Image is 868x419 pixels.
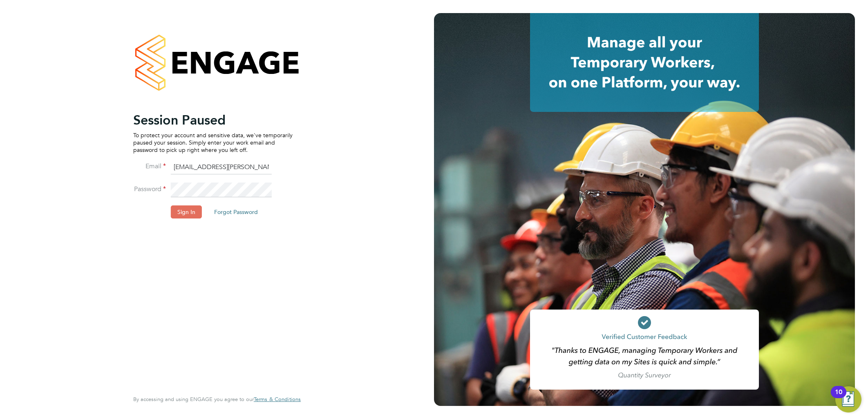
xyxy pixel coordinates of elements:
[133,396,301,403] span: By accessing and using ENGAGE you agree to our
[835,392,842,403] div: 10
[133,162,166,171] label: Email
[254,396,301,403] a: Terms & Conditions
[171,160,272,175] input: Enter your work email...
[133,112,293,128] h2: Session Paused
[208,205,264,218] button: Forgot Password
[133,185,166,194] label: Password
[835,386,861,412] button: Open Resource Center, 10 new notifications
[171,205,202,218] button: Sign In
[133,131,293,154] p: To protect your account and sensitive data, we've temporarily paused your session. Simply enter y...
